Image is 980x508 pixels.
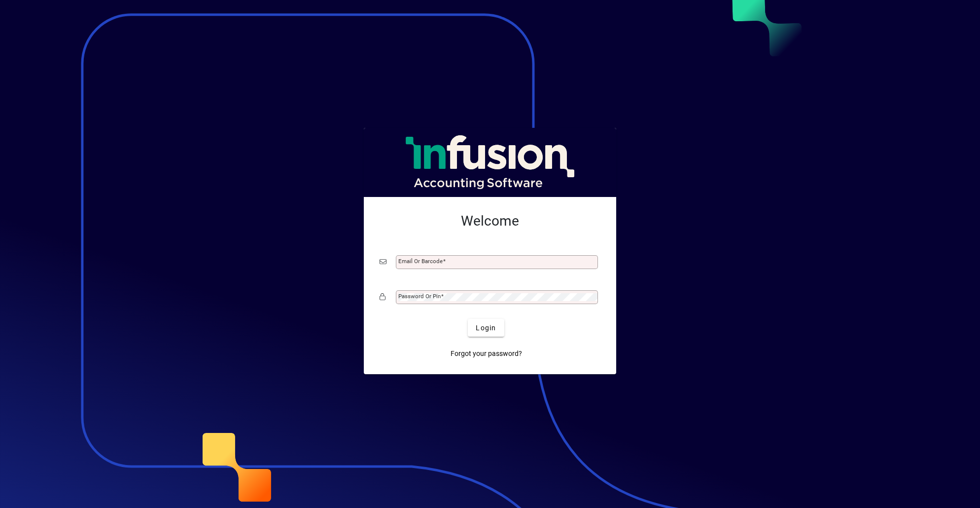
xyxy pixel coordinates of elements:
[380,213,600,230] h2: Welcome
[398,293,441,300] mat-label: Password or Pin
[398,258,443,265] mat-label: Email or Barcode
[468,319,504,337] button: Login
[451,349,522,359] span: Forgot your password?
[476,323,496,333] span: Login
[447,345,526,362] a: Forgot your password?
